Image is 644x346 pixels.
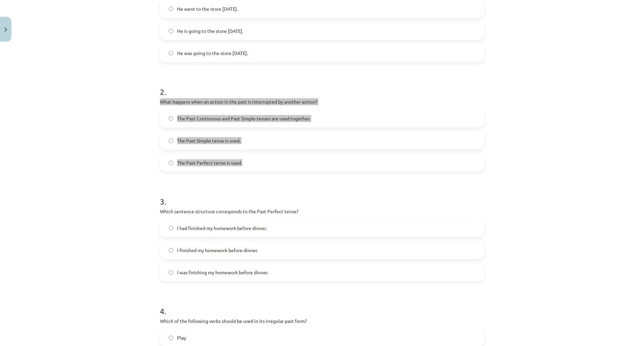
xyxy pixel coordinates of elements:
p: What happens when an action in the past is interrupted by another action? [160,98,484,105]
span: He is going to the store [DATE]. [177,27,243,35]
h1: 2 . [160,75,484,96]
input: I had finished my homework before dinner. [169,226,173,230]
p: Which sentence structure corresponds to the Past Perfect tense? [160,208,484,215]
input: He went to the store [DATE]. [169,7,173,11]
input: I was finishing my homework before dinner. [169,270,173,275]
input: The Past Perfect tense is used. [169,161,173,165]
span: The Past Simple tense is used. [177,137,240,144]
span: He went to the store [DATE]. [177,5,238,12]
h1: 3 . [160,185,484,206]
input: He is going to the store [DATE]. [169,29,173,33]
span: I finished my homework before dinner. [177,247,258,254]
input: The Past Simple tense is used. [169,138,173,143]
h1: 4 . [160,295,484,315]
span: Play [177,334,186,341]
p: Which of the following verbs should be used in its irregular past form? [160,318,484,325]
input: The Past Continuous and Past Simple tenses are used together. [169,116,173,121]
input: He was going to the store [DATE]. [169,51,173,55]
input: Play [169,336,173,340]
img: icon-close-lesson-0947bae3869378f0d4975bcd49f059093ad1ed9edebbc8119c70593378902aed.svg [4,27,7,32]
span: He was going to the store [DATE]. [177,50,248,57]
span: I was finishing my homework before dinner. [177,269,268,276]
span: The Past Perfect tense is used. [177,159,242,166]
span: I had finished my homework before dinner. [177,225,267,232]
input: I finished my homework before dinner. [169,248,173,252]
span: The Past Continuous and Past Simple tenses are used together. [177,115,310,122]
